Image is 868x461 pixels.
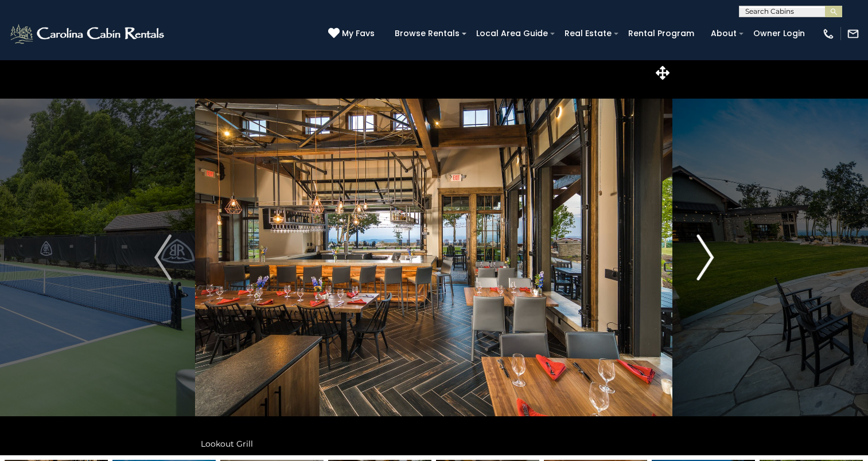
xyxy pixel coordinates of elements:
[847,28,859,40] img: mail-regular-white.png
[131,60,195,455] button: Previous
[342,28,375,40] span: My Favs
[559,25,617,42] a: Real Estate
[195,432,672,455] div: Lookout Grill
[748,25,811,42] a: Owner Login
[328,28,377,40] a: My Favs
[622,25,700,42] a: Rental Program
[705,25,742,42] a: About
[154,235,172,280] img: arrow
[389,25,465,42] a: Browse Rentals
[470,25,554,42] a: Local Area Guide
[9,22,168,45] img: White-1-2.png
[822,28,835,40] img: phone-regular-white.png
[696,235,714,280] img: arrow
[673,60,737,455] button: Next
